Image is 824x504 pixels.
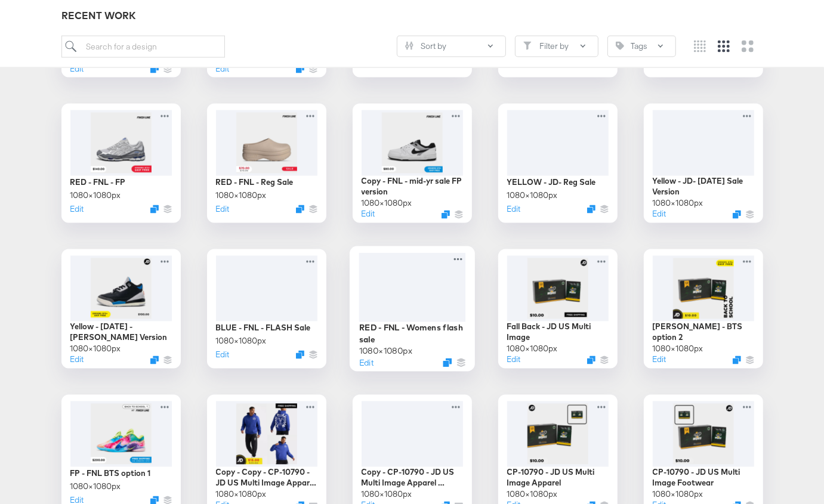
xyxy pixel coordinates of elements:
svg: Duplicate [150,205,159,214]
button: Edit [70,204,84,215]
div: 1080 × 1080 px [653,198,703,209]
div: FP - FNL BTS option 1 [70,468,151,480]
div: [PERSON_NAME] - BTS option 21080×1080pxEditDuplicate [644,249,763,369]
button: Edit [70,354,84,366]
button: Edit [507,204,521,215]
svg: Duplicate [443,358,452,367]
div: 1080 × 1080 px [359,345,412,357]
div: [PERSON_NAME] - BTS option 2 [653,321,754,344]
button: Edit [653,354,666,366]
div: 1080 × 1080 px [216,336,267,347]
button: Edit [216,204,230,215]
div: 1080 × 1080 px [362,198,412,209]
div: Yellow - JD- [DATE] Sale Version [653,176,754,198]
div: 1080 × 1080 px [653,344,703,355]
button: Edit [362,209,375,220]
button: Edit [653,209,666,220]
svg: Tag [616,42,624,50]
svg: Duplicate [587,205,595,214]
div: 1080 × 1080 px [216,489,267,500]
div: 1080 × 1080 px [507,190,558,202]
div: 1080 × 1080 px [70,344,121,355]
svg: Duplicate [587,356,595,364]
svg: Duplicate [442,211,450,219]
div: 1080 × 1080 px [70,190,121,202]
div: RED - FNL - Reg Sale [216,177,294,188]
div: Copy - CP-10790 - JD US Multi Image Apparel (Draft) [362,467,463,489]
div: Copy - FNL - mid-yr sale FP version1080×1080pxEditDuplicate [353,104,472,223]
div: RED - FNL - Womens flash sale1080×1080pxEditDuplicate [350,246,475,372]
div: Yellow - [DATE] - [PERSON_NAME] Version [70,321,172,344]
div: RED - FNL - FP1080×1080pxEditDuplicate [61,104,181,223]
svg: Duplicate [150,356,159,364]
div: Copy - Copy - CP-10790 - JD US Multi Image Apparel (Draft) [216,467,317,489]
svg: Duplicate [150,65,159,73]
div: 1080 × 1080 px [362,489,412,500]
svg: Duplicate [296,351,304,359]
button: TagTags [607,36,676,57]
div: Fall Back - JD US Multi Image1080×1080pxEditDuplicate [498,249,618,369]
svg: Filter [523,42,532,50]
div: RED - FNL - Womens flash sale [359,322,465,345]
div: Copy - FNL - mid-yr sale FP version [362,176,463,198]
div: CP-10790 - JD US Multi Image Footwear [653,467,754,489]
div: 1080 × 1080 px [653,489,703,500]
button: FilterFilter by [515,36,598,57]
div: 1080 × 1080 px [507,344,558,355]
div: RED - FNL - Reg Sale1080×1080pxEditDuplicate [207,104,326,223]
div: Fall Back - JD US Multi Image [507,321,609,344]
div: RECENT WORK [61,9,763,23]
svg: Duplicate [296,205,304,214]
div: YELLOW - JD- Reg Sale [507,177,596,188]
div: Yellow - [DATE] - [PERSON_NAME] Version1080×1080pxEditDuplicate [61,249,181,369]
div: BLUE - FNL - FLASH Sale [216,323,311,334]
div: YELLOW - JD- Reg Sale1080×1080pxEditDuplicate [498,104,618,223]
svg: Duplicate [733,356,741,364]
svg: Sliders [405,42,413,50]
svg: Medium grid [718,41,730,52]
div: 1080 × 1080 px [507,489,558,500]
button: Edit [507,354,521,366]
div: CP-10790 - JD US Multi Image Apparel [507,467,609,489]
svg: Duplicate [296,65,304,73]
button: Edit [216,63,230,75]
button: Edit [216,350,230,361]
svg: Large grid [742,41,754,52]
div: 1080 × 1080 px [70,481,121,493]
svg: Small grid [694,41,706,52]
button: Edit [359,357,373,368]
div: RED - FNL - FP [70,177,126,188]
button: SlidersSort by [397,36,506,57]
svg: Duplicate [733,211,741,219]
div: 1080 × 1080 px [216,190,267,202]
div: BLUE - FNL - FLASH Sale1080×1080pxEditDuplicate [207,249,326,369]
button: Edit [70,63,84,75]
div: Yellow - JD- [DATE] Sale Version1080×1080pxEditDuplicate [644,104,763,223]
input: Search for a design [61,36,225,58]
